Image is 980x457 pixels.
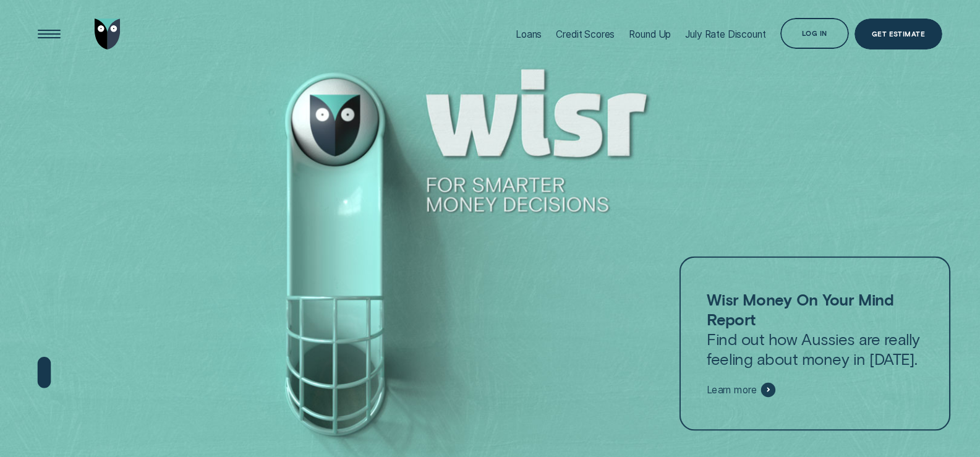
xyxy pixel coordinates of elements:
img: Wisr [95,19,121,49]
div: Credit Scores [556,28,615,40]
span: Learn more [707,383,757,396]
p: Find out how Aussies are really feeling about money in [DATE]. [707,289,923,369]
strong: Wisr Money On Your Mind Report [707,289,893,328]
div: Round Up [629,28,671,40]
a: Wisr Money On Your Mind ReportFind out how Aussies are really feeling about money in [DATE].Learn... [680,256,950,430]
button: Open Menu [34,19,65,49]
div: Loans [516,28,542,40]
a: Get Estimate [854,19,942,49]
div: July Rate Discount [685,28,765,40]
button: Log in [780,18,849,49]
